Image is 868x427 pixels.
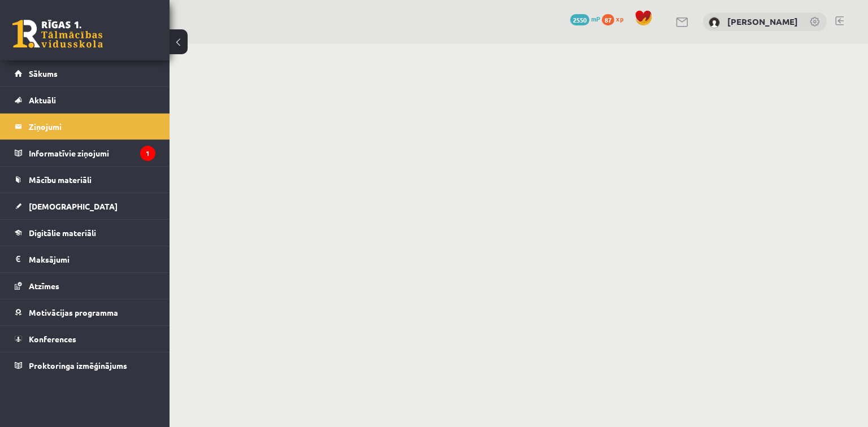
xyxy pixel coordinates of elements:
a: Rīgas 1. Tālmācības vidusskola [12,20,103,48]
i: 1 [140,146,155,161]
a: [DEMOGRAPHIC_DATA] [15,193,155,219]
a: Digitālie materiāli [15,220,155,246]
a: 2550 mP [570,14,600,23]
a: Aktuāli [15,87,155,113]
span: Atzīmes [29,281,59,291]
a: Informatīvie ziņojumi1 [15,140,155,166]
a: 87 xp [602,14,629,23]
span: Mācību materiāli [29,175,92,185]
a: Atzīmes [15,273,155,299]
span: 2550 [570,14,589,25]
a: Mācību materiāli [15,167,155,193]
a: Sākums [15,60,155,86]
a: [PERSON_NAME] [727,16,798,27]
legend: Ziņojumi [29,114,155,140]
span: Konferences [29,334,76,344]
span: Digitālie materiāli [29,228,96,238]
span: 87 [602,14,614,25]
a: Proktoringa izmēģinājums [15,352,155,378]
span: Motivācijas programma [29,307,118,317]
a: Motivācijas programma [15,299,155,325]
span: Proktoringa izmēģinājums [29,360,127,371]
span: Aktuāli [29,95,56,105]
span: mP [591,14,600,23]
legend: Maksājumi [29,246,155,272]
a: Maksājumi [15,246,155,272]
span: [DEMOGRAPHIC_DATA] [29,201,118,211]
span: xp [616,14,623,23]
a: Ziņojumi [15,114,155,140]
img: Inese Zaščirinska [709,17,720,28]
span: Sākums [29,68,58,79]
a: Konferences [15,326,155,352]
legend: Informatīvie ziņojumi [29,140,155,166]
